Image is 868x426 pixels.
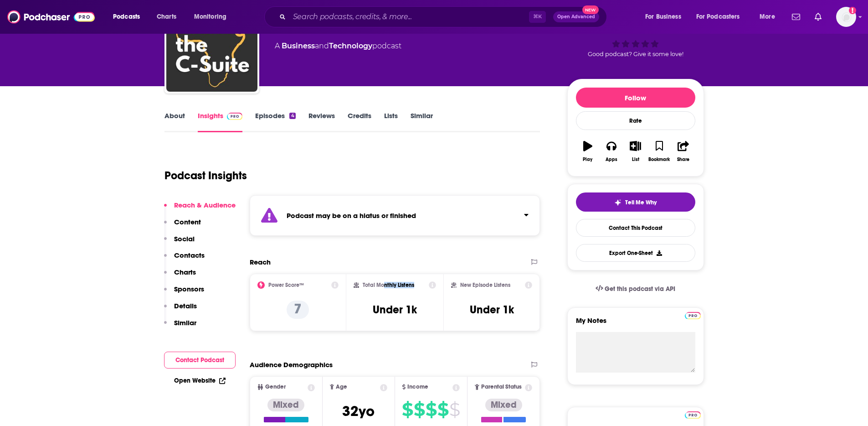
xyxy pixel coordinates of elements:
[164,352,236,369] button: Contact Podcast
[671,135,695,168] button: Share
[605,285,675,293] span: Get this podcast via API
[308,111,335,132] a: Reviews
[164,285,204,301] button: Sponsors
[174,377,226,384] a: Open Website
[151,10,182,24] a: Charts
[553,11,599,22] button: Open AdvancedNew
[690,10,753,24] button: open menu
[164,201,236,218] button: Reach & Audience
[7,8,95,26] img: Podchaser - Follow, Share and Rate Podcasts
[696,10,740,23] span: For Podcasters
[414,402,425,417] span: $
[164,169,247,182] h1: Podcast Insights
[623,135,647,168] button: List
[576,111,695,130] div: Rate
[113,10,140,23] span: Podcasts
[685,311,701,319] a: Pro website
[402,402,413,417] span: $
[460,282,510,288] h2: New Episode Listens
[614,199,621,206] img: tell me why sparkle
[576,219,695,237] a: Contact This Podcast
[753,10,786,24] button: open menu
[836,7,856,27] img: User Profile
[157,10,176,23] span: Charts
[557,15,595,19] span: Open Advanced
[174,268,196,276] p: Charts
[449,402,460,417] span: $
[164,251,205,268] button: Contacts
[348,111,371,132] a: Credits
[315,42,329,50] span: and
[164,301,197,318] button: Details
[174,318,196,327] p: Similar
[250,195,540,236] section: Click to expand status details
[588,278,683,300] a: Get this podcast via API
[576,192,695,212] button: tell me why sparkleTell Me Why
[250,360,333,369] h2: Audience Demographics
[329,42,372,50] a: Technology
[685,312,701,319] img: Podchaser Pro
[166,0,257,92] img: Inside the C-Suite
[811,9,825,25] a: Show notifications dropdown
[582,5,599,14] span: New
[685,410,701,419] a: Pro website
[336,384,347,390] span: Age
[407,384,428,390] span: Income
[836,7,856,27] button: Show profile menu
[107,10,152,24] button: open menu
[426,402,437,417] span: $
[342,402,375,420] span: 32 yo
[606,157,617,162] div: Apps
[174,234,195,243] p: Social
[265,384,286,390] span: Gender
[198,111,243,132] a: InsightsPodchaser Pro
[600,135,623,168] button: Apps
[188,10,238,24] button: open menu
[529,11,546,23] span: ⌘ K
[648,157,670,162] div: Bookmark
[287,301,309,319] p: 7
[625,199,657,206] span: Tell Me Why
[174,251,205,260] p: Contacts
[677,157,689,162] div: Share
[273,6,616,27] div: Search podcasts, credits, & more...
[849,7,856,14] svg: Add a profile image
[411,111,433,132] a: Similar
[632,157,639,162] div: List
[255,111,295,132] a: Episodes4
[384,111,398,132] a: Lists
[481,384,522,390] span: Parental Status
[470,303,514,317] h3: Under 1k
[685,411,701,419] img: Podchaser Pro
[639,10,693,24] button: open menu
[250,258,271,266] h2: Reach
[282,42,315,50] a: Business
[289,113,295,119] div: 4
[164,268,196,285] button: Charts
[437,402,448,417] span: $
[267,399,304,411] div: Mixed
[583,157,592,162] div: Play
[164,111,185,132] a: About
[174,218,201,226] p: Content
[760,10,775,23] span: More
[174,285,204,293] p: Sponsors
[275,41,401,52] div: A podcast
[164,318,196,335] button: Similar
[576,316,695,332] label: My Notes
[485,399,522,411] div: Mixed
[576,244,695,262] button: Export One-Sheet
[567,7,704,63] div: 7Good podcast? Give it some love!
[363,282,414,288] h2: Total Monthly Listens
[164,218,201,234] button: Content
[289,10,529,24] input: Search podcasts, credits, & more...
[373,303,417,317] h3: Under 1k
[268,282,304,288] h2: Power Score™
[194,10,226,23] span: Monitoring
[588,51,683,57] span: Good podcast? Give it some love!
[645,10,681,23] span: For Business
[287,211,416,220] strong: Podcast may be on a hiatus or finished
[836,7,856,27] span: Logged in as patiencebaldacci
[174,201,236,209] p: Reach & Audience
